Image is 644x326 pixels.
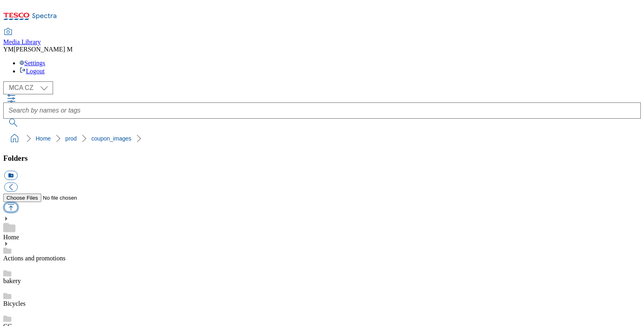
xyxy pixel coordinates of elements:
a: bakery [3,277,21,284]
a: Bicycles [3,300,26,307]
a: Home [3,234,19,241]
input: Search by names or tags [3,102,641,119]
a: coupon_images [91,135,131,142]
a: prod [65,135,77,142]
a: home [8,132,21,145]
a: Home [36,135,51,142]
h3: Folders [3,154,641,163]
a: Logout [19,68,45,75]
span: Media Library [3,38,41,45]
nav: breadcrumb [3,131,641,146]
a: Media Library [3,29,41,46]
span: [PERSON_NAME] M [14,46,73,53]
a: Actions and promotions [3,255,66,262]
span: YM [3,46,14,53]
a: Settings [19,60,45,66]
